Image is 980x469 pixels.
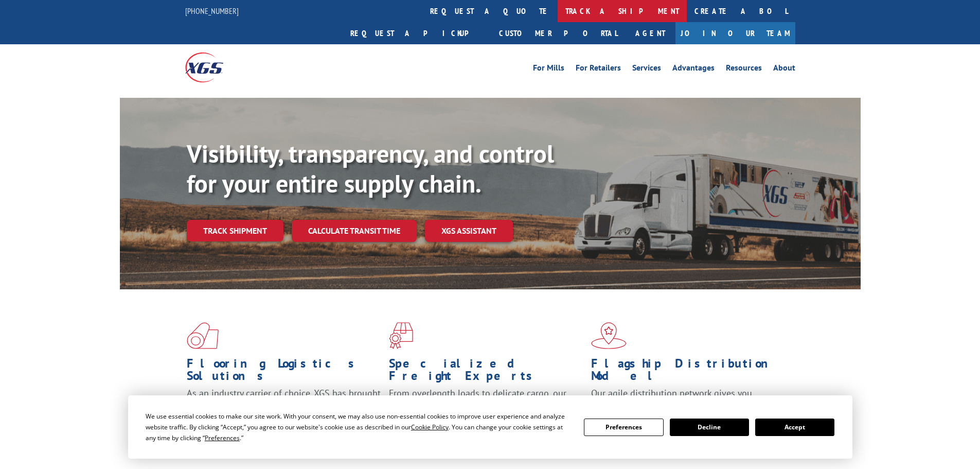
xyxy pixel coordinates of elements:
button: Decline [670,419,749,436]
a: For Retailers [576,64,621,75]
a: For Mills [533,64,564,75]
div: We use essential cookies to make our site work. With your consent, we may also use non-essential ... [146,411,572,443]
img: xgs-icon-flagship-distribution-model-red [591,322,627,349]
img: xgs-icon-total-supply-chain-intelligence-red [187,322,219,349]
a: Customer Portal [491,22,625,44]
h1: Flooring Logistics Solutions [187,357,381,387]
a: About [773,64,795,75]
p: From overlength loads to delicate cargo, our experienced staff knows the best way to move your fr... [389,387,583,433]
span: Cookie Policy [411,423,449,431]
b: Visibility, transparency, and control for your entire supply chain. [187,137,554,199]
span: Preferences [205,433,240,442]
h1: Specialized Freight Experts [389,357,583,387]
div: Cookie Consent Prompt [128,395,852,459]
a: Track shipment [187,220,283,241]
a: Resources [726,64,762,75]
a: Advantages [672,64,715,75]
a: Agent [625,22,675,44]
a: Services [632,64,661,75]
h1: Flagship Distribution Model [591,357,786,387]
a: Join Our Team [675,22,795,44]
span: Our agile distribution network gives you nationwide inventory management on demand. [591,387,780,411]
a: [PHONE_NUMBER] [185,6,239,16]
span: As an industry carrier of choice, XGS has brought innovation and dedication to flooring logistics... [187,387,381,424]
button: Accept [755,419,834,436]
button: Preferences [584,419,663,436]
img: xgs-icon-focused-on-flooring-red [389,322,413,349]
a: Request a pickup [343,22,491,44]
a: XGS ASSISTANT [425,220,513,242]
a: Calculate transit time [292,220,417,242]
